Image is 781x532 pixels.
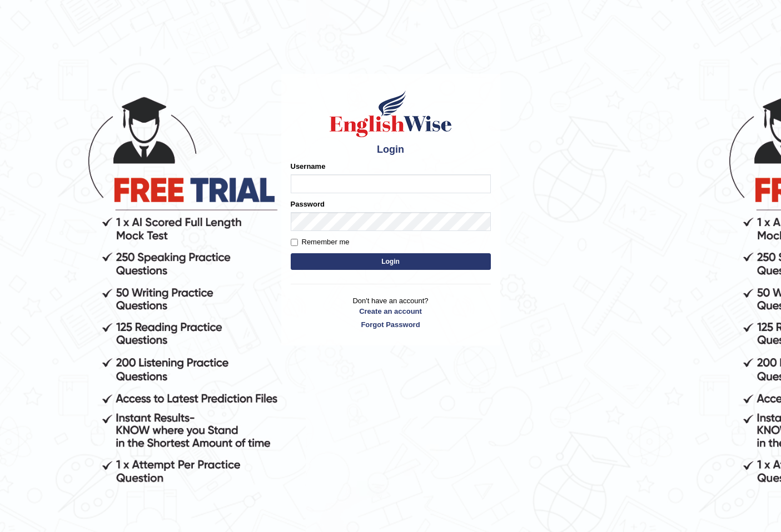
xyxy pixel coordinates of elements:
[291,199,325,209] label: Password
[291,253,491,270] button: Login
[291,306,491,317] a: Create an account
[291,295,491,330] p: Don't have an account?
[291,144,491,155] h4: Login
[291,239,298,246] input: Remember me
[327,89,454,139] img: Logo of English Wise sign in for intelligent practice with AI
[291,319,491,330] a: Forgot Password
[291,237,350,248] label: Remember me
[291,161,326,172] label: Username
